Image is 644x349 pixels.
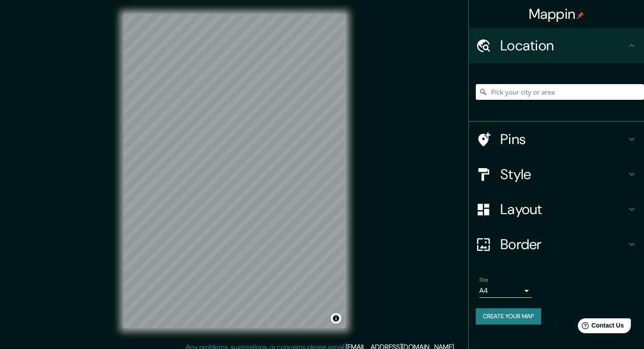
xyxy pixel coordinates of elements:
[500,236,626,253] h4: Border
[500,201,626,218] h4: Layout
[469,227,644,262] div: Border
[500,130,626,148] h4: Pins
[469,157,644,192] div: Style
[500,166,626,183] h4: Style
[476,308,541,324] button: Create your map
[529,5,584,23] h4: Mappin
[479,284,532,298] div: A4
[469,28,644,63] div: Location
[124,14,346,328] canvas: Map
[476,84,644,100] input: Pick your city or area
[469,192,644,227] div: Layout
[500,37,626,54] h4: Location
[577,12,584,19] img: pin-icon.png
[479,276,488,284] label: Size
[566,315,634,339] iframe: Help widget launcher
[469,122,644,157] div: Pins
[331,313,341,324] button: Toggle attribution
